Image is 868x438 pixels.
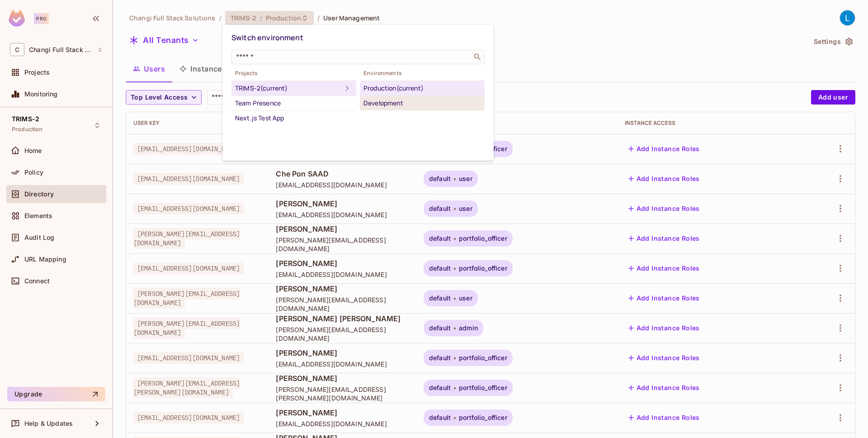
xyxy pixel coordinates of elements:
[235,113,353,124] div: Next.js Test App
[363,98,481,109] div: Development
[235,83,342,94] div: TRIMS-2 (current)
[360,70,485,77] span: Environments
[231,33,303,43] span: Switch environment
[231,70,356,77] span: Projects
[363,83,481,94] div: Production (current)
[235,98,353,109] div: Team Presence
